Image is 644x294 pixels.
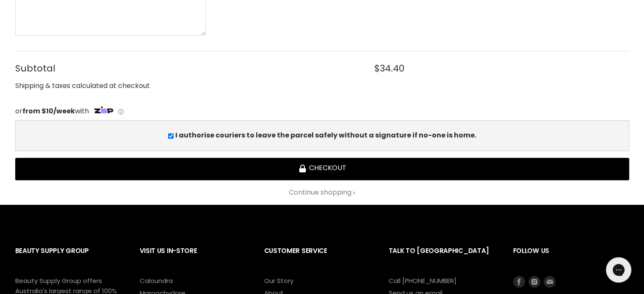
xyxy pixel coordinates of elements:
[264,240,372,275] h2: Customer Service
[389,276,456,285] a: Call [PHONE_NUMBER]
[175,130,476,140] b: I authorise couriers to leave the parcel safely without a signature if no-one is home.
[140,240,247,275] h2: Visit Us In-Store
[389,240,496,275] h2: Talk to [GEOGRAPHIC_DATA]
[15,240,123,275] h2: Beauty Supply Group
[15,189,629,196] a: Continue shopping
[15,106,89,116] span: or with
[140,276,173,285] a: Caloundra
[15,81,629,91] div: Shipping & taxes calculated at checkout
[264,276,293,285] a: Our Story
[15,63,357,74] span: Subtotal
[374,63,404,74] span: $34.40
[22,106,75,116] strong: from $10/week
[513,240,629,275] h2: Follow us
[15,158,629,180] button: Checkout
[91,104,117,116] img: Zip Logo
[602,254,636,286] iframe: Gorgias live chat messenger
